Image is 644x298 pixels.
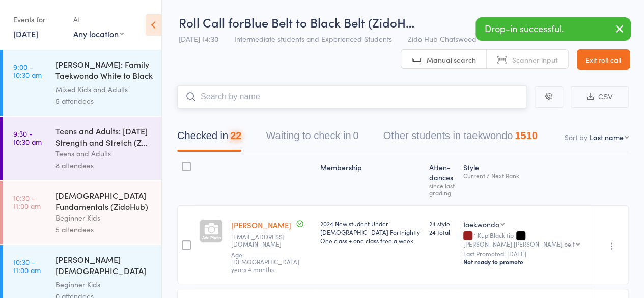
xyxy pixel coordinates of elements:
[55,224,153,235] div: 5 attendees
[463,172,587,179] div: Current / Next Rank
[463,240,575,247] div: [PERSON_NAME] [PERSON_NAME] belt
[463,250,587,257] small: Last Promoted: [DATE]
[565,132,587,142] label: Sort by
[231,250,299,274] span: Age: [DEMOGRAPHIC_DATA] years 4 months
[179,34,218,44] span: [DATE] 14:30
[55,279,153,290] div: Beginner Kids
[425,157,460,201] div: Atten­dances
[55,159,153,171] div: 8 attendees
[429,182,456,196] div: since last grading
[55,125,153,148] div: Teens and Adults: [DATE] Strength and Stretch (Z...
[231,220,291,230] a: [PERSON_NAME]
[177,85,527,109] input: Search by name
[320,219,421,245] div: 2024 New student Under [DEMOGRAPHIC_DATA] Fortnightly One class + one class free a week
[512,55,558,65] span: Scanner input
[55,59,153,84] div: [PERSON_NAME]: Family Taekwondo White to Black Belt
[55,95,153,107] div: 5 attendees
[577,49,630,70] a: Exit roll call
[13,194,41,210] time: 10:30 - 11:00 am
[427,55,476,65] span: Manual search
[590,132,624,142] div: Last name
[383,125,538,152] button: Other students in taekwondo1510
[3,50,161,116] a: 9:00 -10:30 am[PERSON_NAME]: Family Taekwondo White to Black BeltMixed Kids and Adults5 attendees
[13,129,42,146] time: 9:30 - 10:30 am
[179,14,244,31] span: Roll Call for
[13,11,63,28] div: Events for
[463,232,587,247] div: 1 Kup Black tip
[429,228,456,236] span: 24 total
[234,34,392,44] span: Intermediate students and Experienced Students
[73,11,124,28] div: At
[13,258,41,274] time: 10:30 - 11:00 am
[55,189,153,212] div: [DEMOGRAPHIC_DATA] Fundamentals (ZidoHub)
[55,254,153,279] div: [PERSON_NAME] [DEMOGRAPHIC_DATA] Fundamentals
[316,157,425,201] div: Membership
[266,125,358,152] button: Waiting to check in0
[230,130,241,141] div: 22
[515,130,538,141] div: 1510
[429,219,456,228] span: 24 style
[571,86,629,108] button: CSV
[408,34,477,44] span: Zido Hub Chatswood
[231,233,312,248] small: guolisa6@gmail.com
[353,130,358,141] div: 0
[3,117,161,180] a: 9:30 -10:30 amTeens and Adults: [DATE] Strength and Stretch (Z...Teens and Adults8 attendees
[463,258,587,266] div: Not ready to promote
[459,157,592,201] div: Style
[244,14,414,31] span: Blue Belt to Black Belt (ZidoH…
[13,63,42,79] time: 9:00 - 10:30 am
[463,219,499,229] div: taekwondo
[73,28,124,39] div: Any location
[13,28,38,39] a: [DATE]
[177,125,241,152] button: Checked in22
[55,148,153,159] div: Teens and Adults
[475,17,631,41] div: Drop-in successful.
[3,181,161,244] a: 10:30 -11:00 am[DEMOGRAPHIC_DATA] Fundamentals (ZidoHub)Beginner Kids5 attendees
[55,212,153,224] div: Beginner Kids
[55,84,153,95] div: Mixed Kids and Adults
